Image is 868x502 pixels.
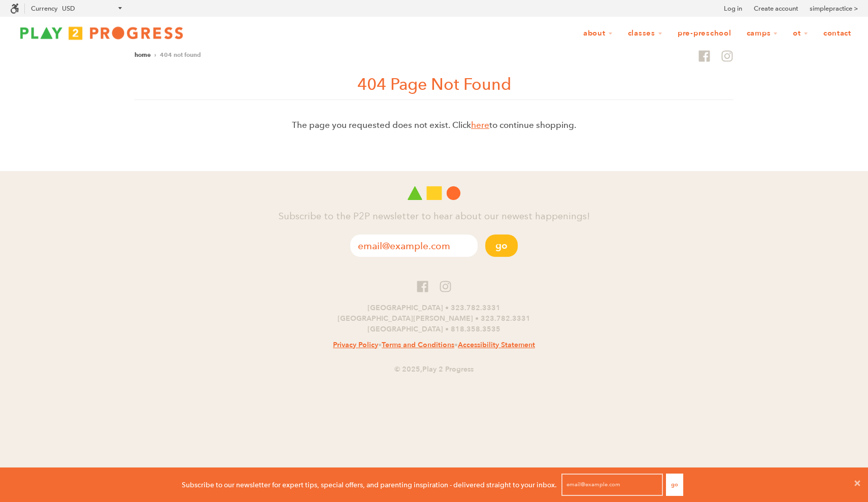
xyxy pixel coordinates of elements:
img: Play2Progress logo [10,23,193,43]
a: Accessibility Statement [458,340,535,350]
a: Camps [740,24,785,43]
a: Privacy Policy [333,340,378,350]
h4: Subscribe to the P2P newsletter to hear about our newest happenings! [135,210,733,225]
img: Play 2 Progress logo [408,186,460,200]
a: Pre-Preschool [671,24,738,43]
a: Terms and Conditions [382,340,454,350]
input: email@example.com [561,474,663,496]
nav: breadcrumbs [135,50,201,60]
a: Contact [817,24,858,43]
h1: 404 Page Not Found [135,73,733,101]
a: Home [135,51,151,58]
a: About [577,24,619,43]
a: Log in [724,4,742,14]
span: › [154,51,156,58]
a: Classes [621,24,669,43]
button: Go [485,235,518,257]
a: here [471,120,489,130]
p: The page you requested does not exist. Click to continue shopping. [190,118,678,132]
span: 404 Not Found [160,51,201,58]
a: simplepractice > [810,4,858,14]
p: Subscribe to our newsletter for expert tips, special offers, and parenting inspiration - delivere... [182,479,557,490]
a: Create account [754,4,798,14]
a: OT [786,24,815,43]
input: email@example.com [350,235,478,257]
label: Currency [31,5,57,12]
button: Go [666,474,683,496]
a: Play 2 Progress [422,364,474,374]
